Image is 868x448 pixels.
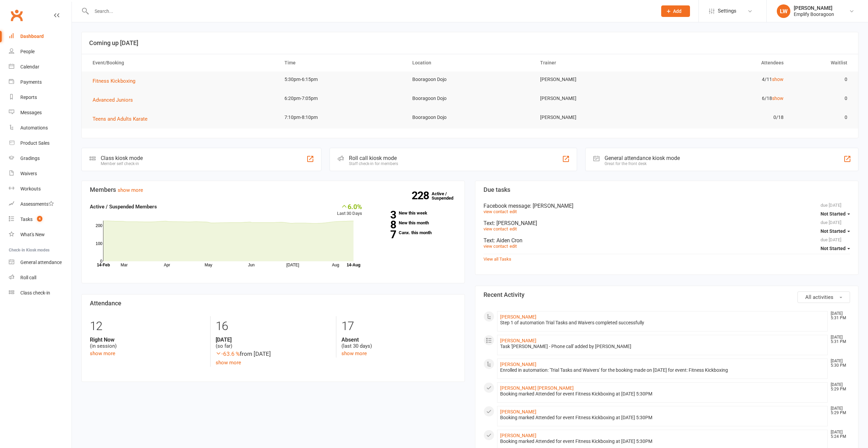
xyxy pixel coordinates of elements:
td: 0 [790,109,854,125]
div: What's New [20,232,45,237]
a: 7Canx. this month [372,230,456,235]
td: 0/18 [662,109,790,125]
div: Tasks [20,217,33,222]
a: Dashboard [9,29,72,44]
span: Teens and Adults Karate [93,116,147,122]
button: Not Started [821,225,850,237]
a: Clubworx [8,7,25,24]
span: Advanced Juniors [93,97,133,103]
strong: 8 [372,220,396,230]
div: Booking marked Attended for event Fitness Kickboxing at [DATE] 5:30PM [500,439,825,444]
div: Calendar [20,64,39,69]
input: Search... [90,6,652,16]
button: Teens and Adults Karate [93,115,152,123]
div: Staff check-in for members [349,161,398,166]
span: Settings [718,3,736,19]
div: Roll call [20,275,36,280]
div: Dashboard [20,34,44,39]
a: Messages [9,105,72,120]
div: (in session) [90,337,205,349]
div: Facebook message [484,203,850,209]
time: [DATE] 5:29 PM [827,406,850,415]
div: Booking marked Attended for event Fitness Kickboxing at [DATE] 5:30PM [500,391,825,397]
div: Class kiosk mode [101,155,143,161]
a: [PERSON_NAME] [500,314,536,320]
a: show more [90,350,115,357]
div: 6.0% [337,203,362,210]
div: (last 30 days) [341,337,456,349]
time: [DATE] 5:31 PM [827,311,850,320]
div: 17 [341,316,456,337]
time: [DATE] 5:31 PM [827,335,850,344]
th: Event/Booking [86,54,278,72]
span: All activities [805,294,833,300]
div: Reports [20,95,37,100]
div: Automations [20,125,48,130]
th: Location [406,54,534,72]
td: 5:30pm-6:15pm [278,72,406,87]
td: 7:10pm-8:10pm [278,109,406,125]
strong: 228 [412,190,432,201]
div: Class check-in [20,290,50,296]
div: (so far) [216,337,331,349]
h3: Attendance [90,300,456,307]
th: Attendees [662,54,790,72]
a: Workouts [9,181,72,197]
td: Booragoon Dojo [406,72,534,87]
div: Assessments [20,201,54,207]
a: show [772,96,784,101]
div: Messages [20,110,42,115]
td: 6/18 [662,90,790,106]
a: view contact [484,244,508,249]
span: -63.6 % [216,350,240,357]
div: Last 30 Days [337,203,362,217]
td: 0 [790,90,854,106]
div: General attendance kiosk mode [605,155,680,161]
a: 228Active / Suspended [432,186,461,205]
a: General attendance kiosk mode [9,255,72,270]
div: [PERSON_NAME] [794,5,834,11]
a: view contact [484,226,508,231]
button: Advanced Juniors [93,96,138,104]
button: Add [661,5,690,17]
div: Step 1 of automation Trial Tasks and Waivers completed successfully [500,320,825,326]
strong: 3 [372,210,396,220]
td: [PERSON_NAME] [534,72,662,87]
a: edit [510,244,517,249]
span: Add [673,8,682,14]
th: Time [278,54,406,72]
a: Product Sales [9,136,72,151]
a: show more [216,360,241,366]
a: [PERSON_NAME] [500,433,536,438]
a: show [772,77,784,82]
div: 16 [216,316,331,337]
a: Roll call [9,270,72,285]
time: [DATE] 5:24 PM [827,430,850,439]
time: [DATE] 5:30 PM [827,359,850,368]
td: 0 [790,72,854,87]
td: Booragoon Dojo [406,109,534,125]
div: People [20,49,35,54]
div: Enrolled in automation: 'Trial Tasks and Waivers' for the booking made on [DATE] for event: Fitne... [500,367,825,373]
a: Class kiosk mode [9,285,72,301]
a: Payments [9,75,72,90]
strong: Right Now [90,337,205,343]
a: [PERSON_NAME] [PERSON_NAME] [500,385,574,391]
div: General attendance [20,260,62,265]
span: Not Started [821,246,846,251]
span: : [PERSON_NAME] [494,220,537,226]
a: edit [510,226,517,231]
a: Reports [9,90,72,105]
div: Waivers [20,171,37,176]
div: Emplify Booragoon [794,11,834,17]
strong: [DATE] [216,337,331,343]
div: LW [777,4,790,18]
strong: Absent [341,337,456,343]
a: Automations [9,120,72,136]
div: Roll call kiosk mode [349,155,398,161]
span: Not Started [821,211,846,217]
h3: Coming up [DATE] [89,40,851,46]
div: Booking marked Attended for event Fitness Kickboxing at [DATE] 5:30PM [500,415,825,421]
button: All activities [797,291,850,303]
span: Fitness Kickboxing [93,78,135,84]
